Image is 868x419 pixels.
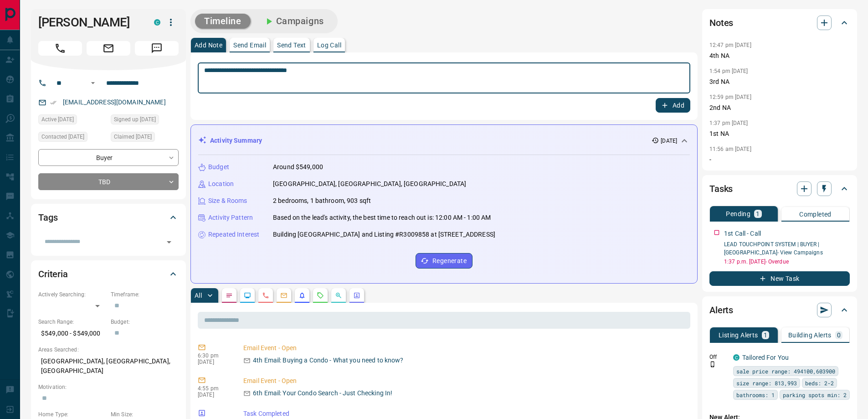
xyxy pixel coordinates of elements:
p: Areas Searched: [38,346,179,354]
div: Sat Aug 09 2025 [38,132,106,145]
span: Active [DATE] [41,115,74,124]
p: Home Type: [38,410,106,419]
svg: Calls [262,292,269,299]
p: Based on the lead's activity, the best time to reach out is: 12:00 AM - 1:00 AM [273,213,491,222]
p: 1st Call - Call [724,229,761,238]
span: Claimed [DATE] [114,132,152,141]
p: Email Event - Open [243,343,687,353]
p: Activity Summary [210,136,262,145]
p: Send Text [277,42,306,48]
p: All [195,292,202,299]
button: New Task [709,271,850,286]
p: 12:47 pm [DATE] [709,42,751,48]
p: 4th Email: Buying a Condo - What you need to know? [253,356,404,365]
p: Off [709,353,728,361]
span: Signed up [DATE] [114,115,156,124]
p: 1st NA [709,129,850,139]
p: 11:56 am [DATE] [709,146,751,152]
div: Tags [38,207,179,228]
p: Motivation: [38,383,179,391]
span: Call [38,41,82,56]
svg: Listing Alerts [298,292,306,299]
p: 2 bedrooms, 1 bathroom, 903 sqft [273,196,371,206]
div: TBD [38,173,179,190]
p: Budget: [111,318,179,326]
p: Size & Rooms [208,196,247,206]
div: Sat Aug 09 2025 [38,114,106,127]
p: 6th Email: Your Condo Search - Just Checking In! [253,388,392,398]
p: Actively Searching: [38,290,106,299]
p: Listing Alerts [719,332,758,338]
p: Repeated Interest [208,230,259,239]
div: condos.ca [733,354,740,361]
p: 1 [756,211,760,217]
button: Timeline [195,14,251,29]
p: Activity Pattern [208,213,253,222]
p: 6:30 pm [198,352,230,359]
h2: Criteria [38,267,68,281]
p: [DATE] [198,359,230,365]
p: $549,000 - $549,000 [38,326,106,341]
h1: [PERSON_NAME] [38,15,140,30]
a: [EMAIL_ADDRESS][DOMAIN_NAME] [63,98,166,106]
button: Regenerate [416,253,473,269]
p: [DATE] [661,137,677,145]
div: Criteria [38,263,179,285]
p: [DATE] [198,392,230,398]
span: Email [87,41,130,56]
span: Message [135,41,179,56]
p: 4th NA [709,51,850,61]
p: - [709,155,850,165]
p: Building Alerts [788,332,832,338]
p: Pending [726,211,750,217]
p: 2nd NA [709,103,850,113]
div: Notes [709,12,850,34]
svg: Notes [226,292,233,299]
p: 1:54 pm [DATE] [709,68,748,74]
button: Campaigns [254,14,333,29]
p: Timeframe: [111,290,179,299]
p: Send Email [233,42,266,48]
p: 3rd NA [709,77,850,87]
p: Search Range: [38,318,106,326]
div: Alerts [709,299,850,321]
p: Building [GEOGRAPHIC_DATA] and Listing #R3009858 at [STREET_ADDRESS] [273,230,495,239]
span: sale price range: 494100,603900 [736,367,835,376]
p: Task Completed [243,409,687,419]
p: Email Event - Open [243,376,687,386]
svg: Agent Actions [353,292,360,299]
svg: Lead Browsing Activity [244,292,251,299]
a: LEAD TOUCHPOINT SYSTEM | BUYER | [GEOGRAPHIC_DATA]- View Campaigns [724,241,823,256]
p: 1:37 p.m. [DATE] - Overdue [724,258,850,266]
p: 0 [837,332,841,338]
p: Location [208,179,234,189]
p: Add Note [195,42,222,48]
p: [GEOGRAPHIC_DATA], [GEOGRAPHIC_DATA], [GEOGRAPHIC_DATA] [273,179,466,189]
span: bathrooms: 1 [736,390,775,399]
p: Budget [208,162,229,172]
p: 12:59 pm [DATE] [709,94,751,100]
svg: Push Notification Only [709,361,716,367]
p: Completed [799,211,832,217]
h2: Tasks [709,181,733,196]
div: Tasks [709,178,850,200]
span: parking spots min: 2 [783,390,847,399]
h2: Tags [38,210,57,225]
div: condos.ca [154,19,160,26]
svg: Email Verified [50,99,56,106]
button: Open [87,78,98,88]
div: Sat Aug 09 2025 [111,132,179,145]
button: Open [163,236,175,248]
p: Min Size: [111,410,179,419]
p: 1:37 pm [DATE] [709,120,748,126]
p: Around $549,000 [273,162,323,172]
span: size range: 813,993 [736,378,797,388]
svg: Emails [280,292,288,299]
span: beds: 2-2 [805,378,834,388]
div: Buyer [38,149,179,166]
p: 4:55 pm [198,385,230,392]
p: 1 [764,332,767,338]
h2: Notes [709,16,733,30]
span: Contacted [DATE] [41,132,84,141]
h2: Alerts [709,303,733,317]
